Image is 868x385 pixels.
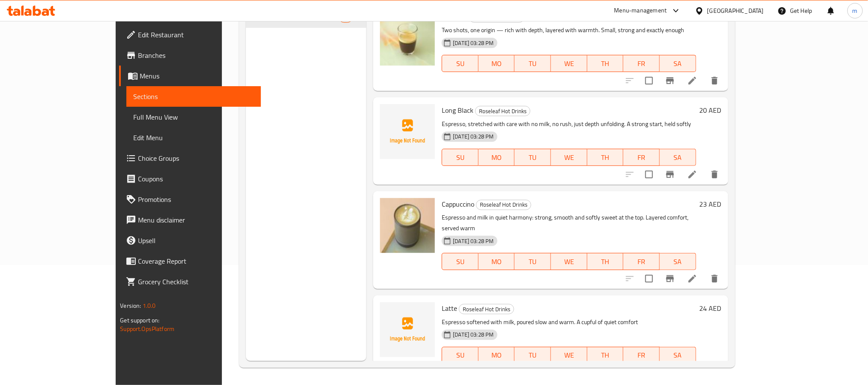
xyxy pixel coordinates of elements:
span: FR [627,256,656,268]
button: delete [704,268,725,289]
span: SU [446,349,475,361]
span: WE [554,57,584,70]
button: SA [660,55,696,72]
div: [GEOGRAPHIC_DATA] [707,6,764,15]
span: FR [627,57,656,70]
button: TH [587,149,624,166]
button: TU [515,149,551,166]
button: Branch-specific-item [660,70,680,91]
span: TH [591,151,620,164]
button: TH [587,253,624,270]
p: Two shots, one origin — rich with depth, layered with warmth. Small, strong and exactly enough [442,25,696,36]
span: Coverage Report [138,256,254,266]
span: TU [518,57,548,70]
span: Select to update [640,72,658,90]
a: Menus [119,66,260,86]
span: Edit Menu [133,132,254,143]
a: Upsell [119,230,260,251]
a: Edit Menu [126,127,260,148]
span: m [853,6,858,15]
div: Menu-management [614,6,667,16]
button: SA [660,253,696,270]
span: Get support on: [120,315,159,326]
button: WE [551,55,587,72]
button: FR [623,149,660,166]
a: Branches [119,45,260,66]
button: FR [623,253,660,270]
span: Long Black [442,104,473,117]
span: Coupons [138,174,254,184]
button: TH [587,347,624,364]
span: Upsell [138,235,254,246]
span: FR [627,151,656,164]
button: FR [623,55,660,72]
button: SU [442,347,479,364]
p: Espresso softened with milk, poured slow and warm. A cupful of quiet comfort [442,317,696,328]
span: MO [482,57,512,70]
span: FR [627,349,656,361]
span: TU [518,256,548,268]
a: Support.OpsPlatform [120,323,174,334]
a: Choice Groups [119,148,260,168]
span: SU [446,57,475,70]
span: TH [591,57,620,70]
span: Menu disclaimer [138,215,254,225]
span: SA [663,57,693,70]
a: Sections [126,86,260,107]
button: WE [551,149,587,166]
button: SA [660,347,696,364]
p: Espresso and milk in quiet harmony: strong, smooth and softly sweet at the top. Layered comfort, ... [442,212,696,234]
button: SU [442,55,479,72]
span: Edit Restaurant [138,30,254,40]
span: MO [482,256,512,268]
span: WE [554,256,584,268]
div: Roseleaf Hot Drinks [475,106,530,116]
span: Grocery Checklist [138,277,254,287]
span: Roseleaf Hot Drinks [476,200,531,210]
button: MO [479,149,515,166]
button: FR [623,347,660,364]
span: SU [446,151,475,164]
span: SU [446,256,475,268]
span: Select to update [640,270,658,288]
button: SU [442,253,479,270]
span: 1.0.0 [143,300,156,311]
button: TH [587,55,624,72]
h6: 23 AED [700,198,721,210]
p: Espresso, stretched with care with no milk, no rush, just depth unfolding. A strong start, held s... [442,119,696,129]
span: TH [591,256,620,268]
button: SA [660,149,696,166]
span: WE [554,151,584,164]
span: Branches [138,50,254,60]
button: Branch-specific-item [660,164,680,185]
span: SA [663,151,693,164]
img: Espresso [380,11,435,66]
span: Choice Groups [138,153,254,163]
a: Full Menu View [126,107,260,127]
button: TU [515,347,551,364]
span: WE [554,349,584,361]
img: Long Black [380,104,435,159]
a: Edit menu item [687,75,697,86]
a: Edit menu item [687,274,697,284]
button: SU [442,149,479,166]
span: Cappuccino [442,198,474,211]
button: delete [704,70,725,91]
button: MO [479,55,515,72]
span: MO [482,151,512,164]
span: Version: [120,300,141,311]
a: Coverage Report [119,251,260,271]
a: Edit menu item [687,169,697,180]
h6: 24 AED [700,302,721,314]
span: [DATE] 03:28 PM [449,237,497,245]
span: Latte [442,302,457,315]
span: [DATE] 03:28 PM [449,132,497,141]
span: TU [518,151,548,164]
span: SA [663,349,693,361]
button: WE [551,253,587,270]
span: Select to update [640,165,658,183]
span: SA [663,256,693,268]
button: Branch-specific-item [660,268,680,289]
span: Roseleaf Hot Drinks [459,304,514,314]
a: Grocery Checklist [119,271,260,292]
